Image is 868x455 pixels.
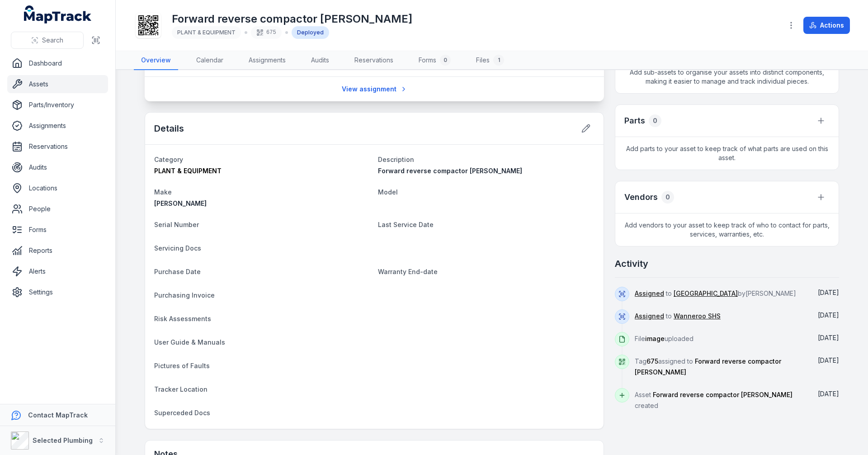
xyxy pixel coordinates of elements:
[154,167,222,175] span: PLANT & EQUIPMENT
[11,32,84,49] button: Search
[649,114,661,127] div: 0
[378,221,434,228] span: Last Service Date
[378,156,414,163] span: Description
[7,200,108,218] a: People
[177,29,236,36] span: PLANT & EQUIPMENT
[635,312,664,321] a: Assigned
[818,334,839,341] span: [DATE]
[493,55,504,66] div: 1
[154,156,183,163] span: Category
[674,289,738,298] a: [GEOGRAPHIC_DATA]
[7,96,108,114] a: Parts/Inventory
[818,356,839,364] time: 5/8/2025, 8:35:37 AM
[292,26,329,39] div: Deployed
[154,221,199,228] span: Serial Number
[251,26,282,39] div: 675
[818,289,839,296] time: 9/18/2025, 7:07:05 AM
[645,335,665,342] span: image
[7,75,108,93] a: Assets
[154,409,210,417] span: Superceded Docs
[172,12,412,26] h1: Forward reverse compactor [PERSON_NAME]
[336,81,413,98] a: View assignment
[635,335,693,342] span: File uploaded
[469,51,511,70] a: Files1
[624,191,658,204] h3: Vendors
[615,257,648,270] h2: Activity
[24,5,92,24] a: MapTrack
[7,221,108,239] a: Forms
[615,137,839,170] span: Add parts to your asset to keep track of what parts are used on this asset.
[189,51,231,70] a: Calendar
[635,357,781,376] span: Tag assigned to
[615,61,839,93] span: Add sub-assets to organise your assets into distinct components, making it easier to manage and t...
[818,311,839,319] time: 5/8/2025, 8:35:57 AM
[28,411,88,419] strong: Contact MapTrack
[818,311,839,319] span: [DATE]
[241,51,293,70] a: Assignments
[818,356,839,364] span: [DATE]
[635,391,793,409] span: Asset created
[624,114,645,127] h3: Parts
[154,338,225,346] span: User Guide & Manuals
[635,289,796,297] span: to by [PERSON_NAME]
[661,191,674,204] div: 0
[7,179,108,197] a: Locations
[154,268,201,275] span: Purchase Date
[653,391,793,398] span: Forward reverse compactor [PERSON_NAME]
[7,158,108,176] a: Audits
[646,357,658,365] span: 675
[42,36,63,45] span: Search
[33,436,93,444] strong: Selected Plumbing
[615,213,839,246] span: Add vendors to your asset to keep track of who to contact for parts, services, warranties, etc.
[440,55,451,66] div: 0
[7,137,108,156] a: Reservations
[154,199,207,207] span: [PERSON_NAME]
[818,390,839,398] time: 5/8/2025, 8:35:37 AM
[134,51,178,70] a: Overview
[154,385,208,393] span: Tracker Location
[674,312,721,321] a: Wanneroo SHS
[378,268,438,275] span: Warranty End-date
[7,283,108,301] a: Settings
[154,362,210,370] span: Pictures of Faults
[818,390,839,398] span: [DATE]
[7,242,108,260] a: Reports
[154,122,184,135] h2: Details
[635,312,721,320] span: to
[7,54,108,72] a: Dashboard
[154,315,211,322] span: Risk Assessments
[818,334,839,341] time: 5/8/2025, 8:35:49 AM
[154,188,172,196] span: Make
[378,188,398,196] span: Model
[347,51,401,70] a: Reservations
[7,262,108,280] a: Alerts
[7,117,108,135] a: Assignments
[635,289,664,298] a: Assigned
[411,51,458,70] a: Forms0
[304,51,336,70] a: Audits
[154,244,201,252] span: Servicing Docs
[635,357,781,376] span: Forward reverse compactor [PERSON_NAME]
[154,291,215,299] span: Purchasing Invoice
[378,167,522,175] span: Forward reverse compactor [PERSON_NAME]
[818,289,839,296] span: [DATE]
[803,17,850,34] button: Actions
